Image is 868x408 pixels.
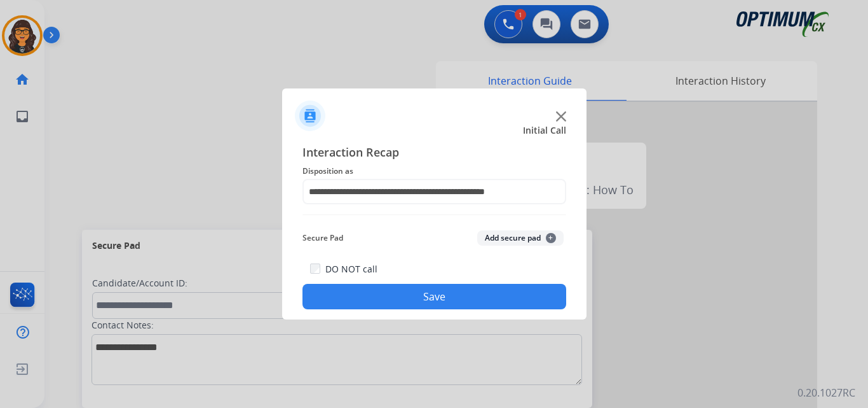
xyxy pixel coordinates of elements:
span: + [546,233,556,243]
p: 0.20.1027RC [797,385,855,400]
button: Save [302,284,566,309]
span: Disposition as [302,164,566,179]
span: Secure Pad [302,230,343,246]
label: DO NOT call [325,263,377,276]
span: Interaction Recap [302,143,566,164]
img: contactIcon [295,101,325,131]
span: Initial Call [523,124,566,137]
img: contact-recap-line.svg [302,215,566,215]
button: Add secure pad+ [477,230,564,246]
